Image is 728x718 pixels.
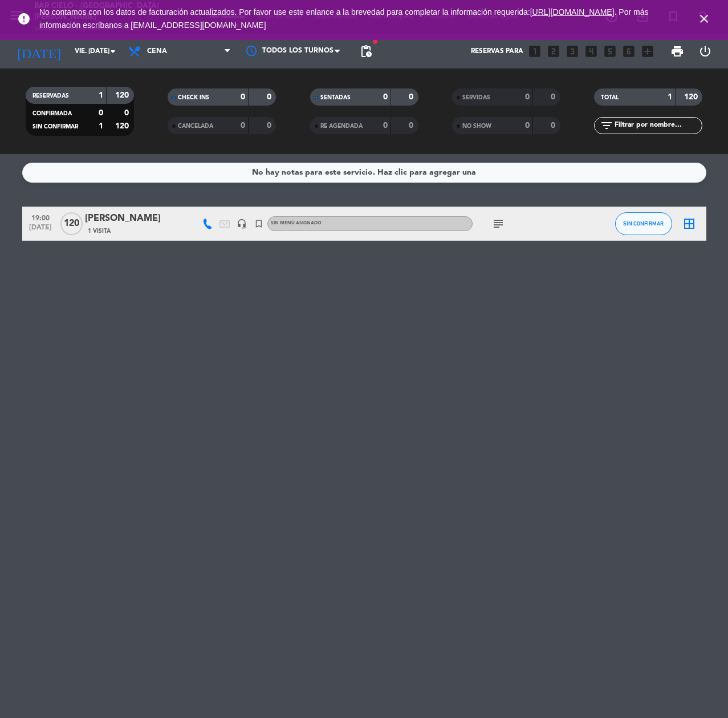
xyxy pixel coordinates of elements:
[320,123,363,129] span: RE AGENDADA
[471,47,523,55] span: Reservas para
[26,211,55,224] span: 19:00
[115,91,131,99] strong: 120
[697,12,711,26] i: close
[178,123,213,129] span: CANCELADA
[530,7,615,17] a: [URL][DOMAIN_NAME]
[692,34,719,68] div: LOG OUT
[684,93,700,101] strong: 120
[551,93,558,101] strong: 0
[237,219,247,229] i: headset_mic
[115,122,131,130] strong: 120
[241,122,245,130] strong: 0
[527,44,542,59] i: looks_one
[613,119,702,132] input: Filtrar por nombre...
[32,93,69,99] span: RESERVADAS
[60,212,83,235] span: 120
[271,221,322,225] span: Sin menú asignado
[9,39,69,64] i: [DATE]
[320,95,351,100] span: SENTADAS
[124,109,131,117] strong: 0
[147,47,167,55] span: Cena
[603,44,617,59] i: looks_5
[99,109,103,117] strong: 0
[615,212,672,235] button: SIN CONFIRMAR
[668,93,672,101] strong: 1
[99,122,103,130] strong: 1
[623,220,664,227] span: SIN CONFIRMAR
[409,122,416,130] strong: 0
[99,91,103,99] strong: 1
[252,166,476,179] div: No hay notas para este servicio. Haz clic para agregar una
[565,44,580,59] i: looks_3
[372,38,379,45] span: fiber_manual_record
[491,217,505,231] i: subject
[39,7,648,30] span: No contamos con los datos de facturación actualizados. Por favor use este enlance a la brevedad p...
[546,44,561,59] i: looks_two
[267,122,274,130] strong: 0
[670,45,684,58] span: print
[409,93,416,101] strong: 0
[85,211,182,226] div: [PERSON_NAME]
[254,219,264,229] i: turned_in_not
[525,122,530,130] strong: 0
[383,122,388,130] strong: 0
[32,124,78,130] span: SIN CONFIRMAR
[178,95,209,100] span: CHECK INS
[621,44,636,59] i: looks_6
[267,93,274,101] strong: 0
[26,224,55,237] span: [DATE]
[525,93,530,101] strong: 0
[359,45,373,58] span: pending_actions
[640,44,655,59] i: add_box
[17,12,31,26] i: error
[39,7,648,30] a: . Por más información escríbanos a [EMAIL_ADDRESS][DOMAIN_NAME]
[383,93,388,101] strong: 0
[88,227,111,236] span: 1 Visita
[698,45,712,58] i: power_settings_new
[241,93,245,101] strong: 0
[462,123,491,129] span: NO SHOW
[600,119,613,132] i: filter_list
[462,95,490,100] span: SERVIDAS
[32,111,72,116] span: CONFIRMADA
[106,45,120,58] i: arrow_drop_down
[551,122,558,130] strong: 0
[682,217,696,231] i: border_all
[601,95,619,100] span: TOTAL
[584,44,599,59] i: looks_4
